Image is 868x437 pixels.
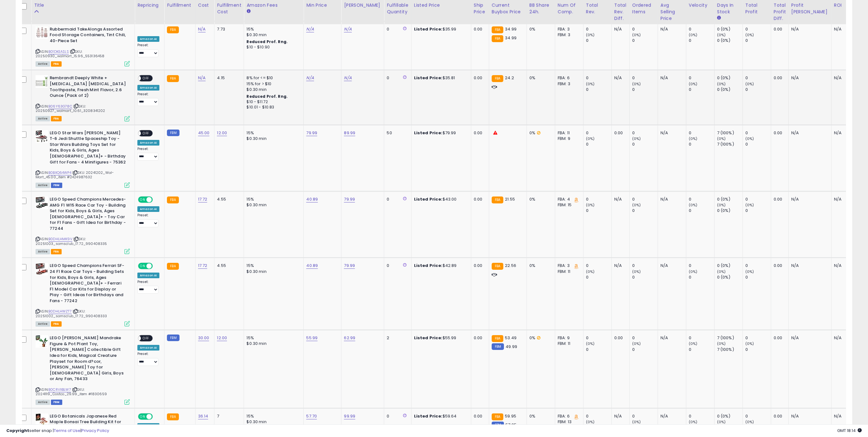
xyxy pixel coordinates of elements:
[586,208,611,213] div: 0
[246,26,299,32] div: 15%
[387,130,406,136] div: 50
[745,75,771,81] div: 0
[529,75,550,81] div: 0%
[36,309,107,318] span: | SKU: 20251002_samsclub_17.72_990408333
[48,49,69,54] a: B01DKEASLS
[50,26,126,46] b: Rubbermaid TakeAlongs Assorted Food Storage Containers, Tint Chili, 40-Piece Set
[246,341,299,346] div: $0.30 min
[614,75,625,81] div: N/A
[414,26,466,32] div: $35.99
[50,130,126,167] b: LEGO Star Wars [PERSON_NAME] T-6 Jedi Shuttle Spaceship Toy - Star Wars Building Toys Set for Kid...
[198,196,207,202] a: 17.72
[48,170,71,175] a: B0BXQ64WP4
[492,35,503,42] small: FBA
[492,263,503,270] small: FBA
[717,32,726,37] small: (0%)
[586,26,611,32] div: 0
[141,336,151,341] span: OFF
[558,269,578,274] div: FBM: 11
[387,2,408,15] div: Fulfillable Quantity
[717,196,743,202] div: 0 (0%)
[505,196,515,202] span: 21.55
[774,75,784,81] div: 0.00
[791,263,827,268] div: N/A
[558,81,578,87] div: FBM: 3
[558,26,578,32] div: FBA: 3
[586,2,609,15] div: Total Rev.
[661,2,683,22] div: Avg Selling Price
[50,196,126,233] b: LEGO Speed Champions Mercedes-AMG F1 W15 Race Car Toy - Building Set for Kids, Boys & Girls, Ages...
[387,263,406,268] div: 0
[717,335,743,341] div: 7 (100%)
[414,335,466,341] div: $55.99
[474,26,484,32] div: 0.00
[492,2,524,15] div: Current Buybox Price
[36,183,50,188] span: All listings currently available for purchase on Amazon
[558,335,578,341] div: FBA: 9
[661,130,681,136] div: N/A
[586,32,595,37] small: (0%)
[51,183,62,188] span: FBM
[246,99,299,105] div: $10 - $11.72
[36,170,114,180] span: | SKU: 20241202_Wal-Mart_45.00_item #2424987632
[717,274,743,280] div: 0 (0%)
[36,49,104,58] span: | SKU: 20250930_walmart_15.96_553136458
[774,26,784,32] div: 0.00
[217,196,239,202] div: 4.55
[614,130,625,136] div: 0.00
[834,263,855,268] div: N/A
[586,274,611,280] div: 0
[586,335,611,341] div: 0
[745,2,768,15] div: Total Profit
[558,196,578,202] div: FBA: 4
[36,61,50,67] span: All listings currently available for purchase on Amazon
[36,196,48,209] img: 51epsJ7smqL._SL40_.jpg
[167,335,179,341] small: FBM
[529,263,550,268] div: 0%
[774,2,786,22] div: Total Profit Diff.
[51,249,62,254] span: FBA
[586,263,611,268] div: 0
[414,196,443,202] b: Listed Price:
[632,75,658,81] div: 0
[834,335,855,341] div: N/A
[614,263,625,268] div: N/A
[745,32,754,37] small: (0%)
[632,208,658,213] div: 0
[689,208,714,213] div: 0
[344,26,351,32] a: N/A
[344,75,351,81] a: N/A
[141,76,151,81] span: OFF
[246,196,299,202] div: 15%
[246,32,299,38] div: $0.30 min
[54,428,80,434] a: Terms of Use
[586,75,611,81] div: 0
[198,130,210,136] a: 45.00
[632,130,658,136] div: 0
[167,263,179,270] small: FBA
[717,81,726,86] small: (0%)
[745,81,754,86] small: (0%)
[492,335,503,342] small: FBA
[717,141,743,147] div: 7 (100%)
[36,263,48,275] img: 51bcqm5G30L._SL40_.jpg
[586,81,595,86] small: (0%)
[689,196,714,202] div: 0
[632,202,641,207] small: (0%)
[137,280,159,294] div: Preset:
[529,130,550,136] div: 0%
[689,202,698,207] small: (0%)
[137,273,159,278] div: Amazon AI
[474,196,484,202] div: 0.00
[745,136,754,141] small: (0%)
[689,274,714,280] div: 0
[689,136,698,141] small: (0%)
[137,85,159,91] div: Amazon AI
[137,213,159,227] div: Preset:
[50,75,126,100] b: Rembrandt Deeply White + [MEDICAL_DATA] [MEDICAL_DATA] Toothpaste, Fresh Mint Flavor, 2.6 Ounce (...
[246,130,299,136] div: 15%
[492,26,503,33] small: FBA
[505,26,517,32] span: 34.99
[36,116,50,121] span: All listings currently available for purchase on Amazon
[717,75,743,81] div: 0 (0%)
